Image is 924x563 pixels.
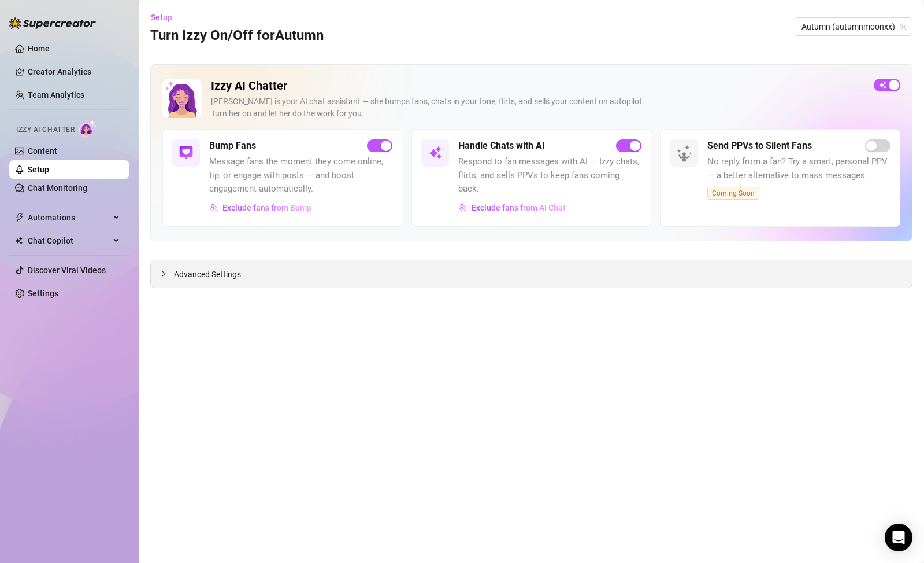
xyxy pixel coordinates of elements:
[28,231,110,250] span: Chat Copilot
[458,139,545,153] h5: Handle Chats with AI
[885,524,912,551] div: Open Intercom Messenger
[28,44,50,53] a: Home
[28,289,58,298] a: Settings
[28,183,87,193] a: Chat Monitoring
[707,187,759,200] span: Coming Soon
[16,124,75,135] span: Izzy AI Chatter
[899,23,906,30] span: team
[707,155,890,182] span: No reply from a fan? Try a smart, personal PPV — a better alternative to mass messages.
[210,204,218,212] img: svg%3e
[28,208,110,227] span: Automations
[28,62,120,81] a: Creator Analytics
[209,155,392,196] span: Message fans the moment they come online, tip, or engage with posts — and boost engagement automa...
[209,139,256,153] h5: Bump Fans
[174,268,241,281] span: Advanced Settings
[211,95,864,120] div: [PERSON_NAME] is your AI chat assistant — she bumps fans, chats in your tone, flirts, and sells y...
[15,213,24,222] span: thunderbolt
[28,146,57,156] a: Content
[9,17,96,29] img: logo-BBDzfeDw.svg
[428,146,442,160] img: svg%3e
[472,203,566,212] span: Exclude fans from AI Chat
[211,79,864,93] h2: Izzy AI Chatter
[801,18,906,35] span: Autumn (autumnmoonxx)
[459,204,467,212] img: svg%3e
[458,155,641,196] span: Respond to fan messages with AI — Izzy chats, flirts, and sells PPVs to keep fans coming back.
[222,203,311,212] span: Exclude fans from Bump
[15,237,23,245] img: Chat Copilot
[209,198,312,217] button: Exclude fans from Bump
[28,165,49,174] a: Setup
[79,120,97,137] img: AI Chatter
[150,8,181,27] button: Setup
[160,267,174,280] div: collapsed
[28,90,84,100] a: Team Analytics
[162,79,202,118] img: Izzy AI Chatter
[151,13,172,22] span: Setup
[150,27,324,45] h3: Turn Izzy On/Off for Autumn
[179,146,193,160] img: svg%3e
[677,145,695,164] img: silent-fans-ppv-o-N6Mmdf.svg
[160,270,167,277] span: collapsed
[707,139,812,153] h5: Send PPVs to Silent Fans
[28,266,106,275] a: Discover Viral Videos
[458,198,566,217] button: Exclude fans from AI Chat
